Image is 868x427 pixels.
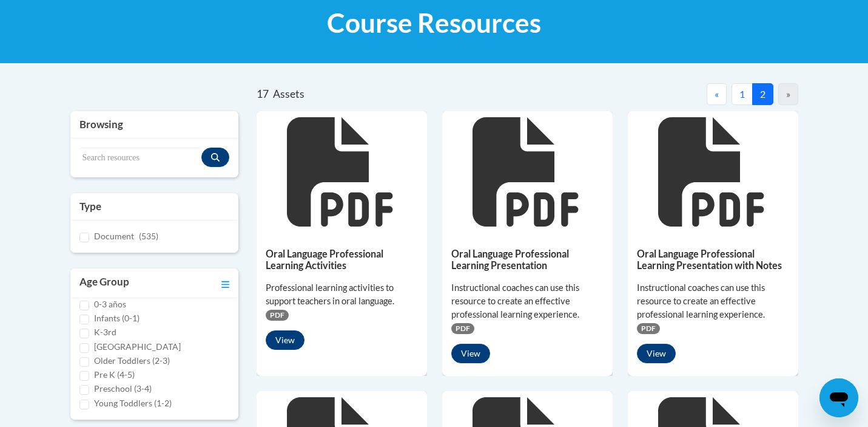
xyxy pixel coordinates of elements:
nav: Pagination Navigation [527,83,798,105]
button: View [451,344,490,363]
span: (535) [139,231,158,241]
label: Infants (0-1) [94,312,140,325]
iframe: Button to launch messaging window [819,378,858,417]
input: Search resources [79,148,202,168]
div: Instructional coaches can use this resource to create an effective professional learning experience. [637,281,789,321]
label: Pre K (4-5) [94,368,135,381]
label: Young Toddlers (1-2) [94,397,172,410]
label: K-3rd [94,326,116,339]
button: View [266,330,304,350]
span: Document [94,231,134,241]
h5: Oral Language Professional Learning Activities [266,248,418,272]
span: PDF [451,323,474,334]
h5: Oral Language Professional Learning Presentation [451,248,604,272]
span: 17 [257,87,269,100]
span: PDF [266,310,289,321]
label: Preschool (3-4) [94,382,152,395]
span: Course Resources [327,7,541,39]
div: Instructional coaches can use this resource to create an effective professional learning experience. [451,281,604,321]
button: 2 [752,83,773,105]
label: 0-3 años [94,298,126,311]
a: Toggle collapse [221,275,229,292]
button: Previous [707,83,727,105]
h5: Oral Language Professional Learning Presentation with Notes [637,248,789,272]
span: Assets [273,87,304,100]
div: Professional learning activities to support teachers in oral language. [266,281,418,308]
span: « [715,88,719,100]
label: Older Toddlers (2-3) [94,354,170,367]
h3: Browsing [79,117,230,132]
span: PDF [637,323,660,334]
button: 1 [732,83,753,105]
h3: Type [79,199,230,214]
button: View [637,344,676,363]
label: [GEOGRAPHIC_DATA] [94,340,181,354]
button: Search resources [201,148,229,167]
h3: Age Group [79,275,129,292]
